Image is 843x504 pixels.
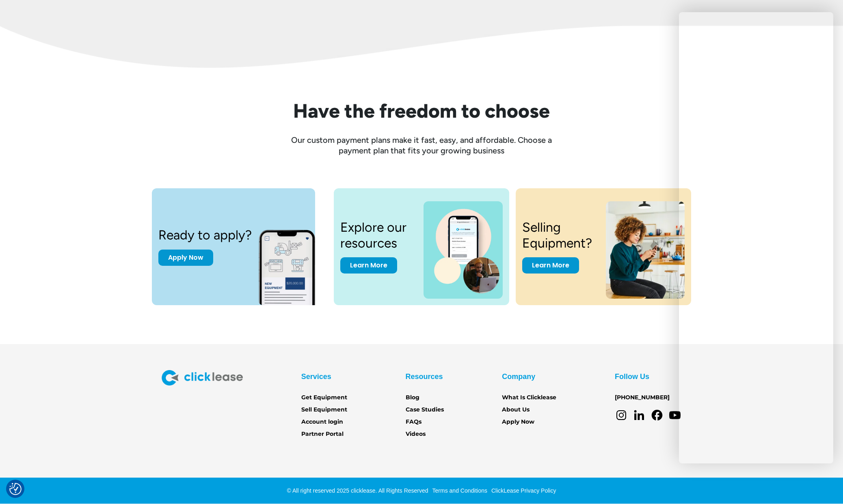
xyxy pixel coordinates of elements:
a: Terms and Conditions [430,487,487,494]
a: Learn More [340,257,397,274]
a: What Is Clicklease [502,393,556,402]
h2: Have the freedom to choose [162,100,681,122]
a: ClickLease Privacy Policy [489,487,556,494]
button: Consent Preferences [9,483,22,495]
h3: Ready to apply? [158,227,252,243]
img: a photo of a man on a laptop and a cell phone [424,201,503,299]
a: Partner Portal [301,430,344,439]
div: © All right reserved 2025 clicklease. All Rights Reserved [287,487,428,495]
div: Services [301,370,331,383]
h3: Explore our resources [340,220,414,251]
div: Resources [406,370,443,383]
iframe: Chat Window [679,12,833,463]
a: Apply Now [158,250,213,266]
a: Case Studies [406,405,444,414]
div: Company [502,370,535,383]
img: Revisit consent button [9,483,22,495]
a: Account login [301,418,343,426]
img: New equipment quote on the screen of a smart phone [258,221,330,305]
a: Sell Equipment [301,405,347,414]
a: Get Equipment [301,393,347,402]
a: About Us [502,405,530,414]
div: Follow Us [615,370,649,383]
a: Videos [406,430,426,439]
a: [PHONE_NUMBER] [615,393,670,402]
a: Learn More [522,257,579,274]
a: FAQs [406,418,421,426]
div: Our custom payment plans make it fast, easy, and affordable. Choose a payment plan that fits your... [279,135,564,156]
a: Apply Now [502,418,534,426]
img: Clicklease logo [162,370,243,386]
h3: Selling Equipment? [522,220,596,251]
img: a woman sitting on a stool looking at her cell phone [606,201,685,299]
a: Blog [406,393,419,402]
